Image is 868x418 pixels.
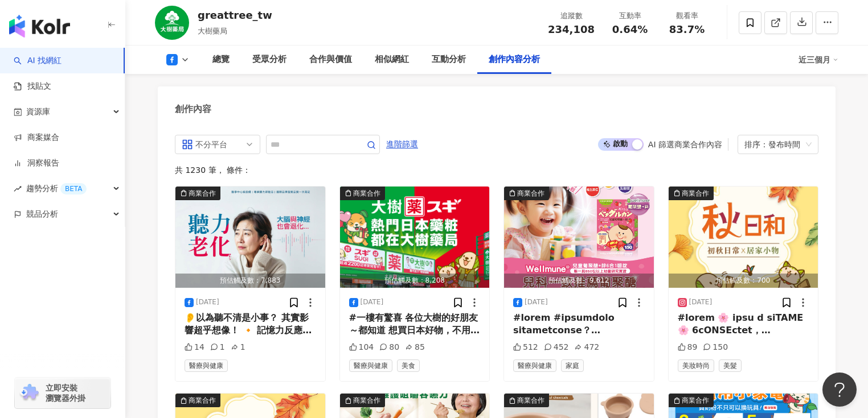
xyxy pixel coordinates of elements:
[353,395,380,406] div: 商業合作
[682,188,709,199] div: 商業合作
[361,297,384,307] div: [DATE]
[822,373,857,407] iframe: Help Scout Beacon - Open
[353,188,380,199] div: 商業合作
[175,103,211,115] div: 創作內容
[175,187,325,288] img: post-image
[719,359,742,372] span: 美髮
[682,395,709,406] div: 商業合作
[386,135,418,154] span: 進階篩選
[340,274,490,288] div: 預估觸及數：8,208
[504,187,654,288] button: 商業合作預估觸及數：9,612
[489,53,540,67] div: 創作內容分析
[155,6,189,40] img: KOL Avatar
[175,187,325,288] button: 商業合作預估觸及數：7,883
[432,53,466,67] div: 互動分析
[309,53,352,67] div: 合作與價值
[678,359,714,372] span: 美妝時尚
[26,201,58,227] span: 競品分析
[504,274,654,288] div: 預估觸及數：9,612
[189,395,216,406] div: 商業合作
[175,165,818,175] div: 共 1230 筆 ， 條件：
[14,55,62,67] a: searchAI 找網紅
[340,187,490,288] img: post-image
[196,297,219,307] div: [DATE]
[669,187,818,288] button: 商業合作預估觸及數：700
[349,312,481,337] div: #一樓有驚喜 各位大樹的好朋友～都知道 想買日本好物，不用飛日本啦 ✈️ 直接到【全台大樹藥局 SUGI 專區】✨ 就能輕鬆入手🛒 ✅獨家商品✅美妝保養 ✅生活用品✅保健食品 全部都是 日本原裝...
[15,378,110,408] a: chrome extension立即安裝 瀏覽器外掛
[26,176,87,201] span: 趨勢分析
[175,274,325,288] div: 預估觸及數：7,883
[231,342,245,353] div: 1
[185,359,228,372] span: 醫療與健康
[669,24,705,35] span: 83.7%
[544,342,569,353] div: 452
[185,342,204,353] div: 14
[14,185,22,193] span: rise
[548,23,595,35] span: 234,108
[678,312,809,337] div: #lorem 🌸 ipsu d siTAME 🌸 6cONSEctet，adipiscing!! #elit #seddo eiusmo🌳 👉🏻【temp】inCIDIdunt{UTLA26} ...
[198,27,227,35] span: 大樹藥局
[386,135,419,153] button: 進階篩選
[340,187,490,288] button: 商業合作預估觸及數：8,208
[349,359,392,372] span: 醫療與健康
[46,383,85,403] span: 立即安裝 瀏覽器外掛
[648,140,722,149] div: AI 篩選商業合作內容
[517,395,544,406] div: 商業合作
[18,384,40,402] img: chrome extension
[405,342,425,353] div: 85
[513,359,556,372] span: 醫療與健康
[561,359,584,372] span: 家庭
[525,297,548,307] div: [DATE]
[513,312,645,337] div: #lorem #ipsumdolo sitametconse？ ⚠️adi⚠️elits⚠️doeius temporin #utl etdolorem aliquaenim 💡adminim ...
[574,342,599,353] div: 472
[349,342,374,353] div: 104
[379,342,399,353] div: 80
[799,51,838,69] div: 近三個月
[189,188,216,199] div: 商業合作
[195,135,232,154] div: 不分平台
[9,15,70,38] img: logo
[669,187,818,288] img: post-image
[14,132,59,143] a: 商案媒合
[26,99,50,125] span: 資源庫
[14,81,51,92] a: 找貼文
[375,53,409,67] div: 相似網紅
[548,10,595,22] div: 追蹤數
[612,24,648,35] span: 0.64%
[504,187,654,288] img: post-image
[198,8,272,22] div: greattree_tw
[669,274,818,288] div: 預估觸及數：700
[703,342,728,353] div: 150
[744,135,801,154] div: 排序：發布時間
[60,183,87,194] div: BETA
[665,10,709,22] div: 觀看率
[513,342,538,353] div: 512
[678,342,698,353] div: 89
[608,10,652,22] div: 互動率
[212,53,230,67] div: 總覽
[517,188,544,199] div: 商業合作
[689,297,713,307] div: [DATE]
[397,359,420,372] span: 美食
[185,312,316,337] div: 👂以為聽不清是小事？ 其實影響超乎想像！ 🔸 記憶力反應力變慢，增加失智風險 🔸 社交退縮，情緒低落，增加憂鬱症風險 🔸 [PERSON_NAME]變差，容易跌倒 聽力退化不只耳朵事，還會悄悄偷...
[14,158,59,169] a: 洞察報告
[252,53,286,67] div: 受眾分析
[210,342,225,353] div: 1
